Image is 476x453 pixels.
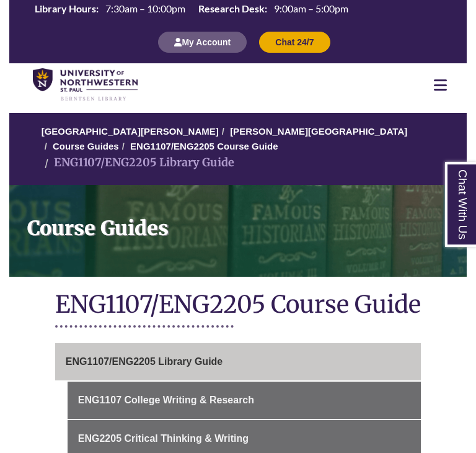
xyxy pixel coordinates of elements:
[55,343,421,380] a: ENG1107/ENG2205 Library Guide
[42,154,234,172] li: ENG1107/ENG2205 Library Guide
[158,32,247,53] button: My Account
[259,37,330,47] a: Chat 24/7
[30,2,353,17] table: Hours Today
[30,2,353,19] a: Hours Today
[42,126,219,137] a: [GEOGRAPHIC_DATA][PERSON_NAME]
[259,32,330,53] button: Chat 24/7
[55,289,421,322] h1: ENG1107/ENG2205 Course Guide
[105,2,185,14] span: 7:30am – 10:00pm
[274,2,348,14] span: 9:00am – 5:00pm
[9,185,467,277] a: Course Guides
[230,126,407,137] a: [PERSON_NAME][GEOGRAPHIC_DATA]
[19,185,467,261] h1: Course Guides
[68,382,421,419] a: ENG1107 College Writing & Research
[66,356,223,367] span: ENG1107/ENG2205 Library Guide
[158,37,247,47] a: My Account
[193,2,269,16] th: Research Desk:
[30,2,100,16] th: Library Hours:
[130,141,278,151] a: ENG1107/ENG2205 Course Guide
[53,141,119,151] a: Course Guides
[33,68,138,101] img: UNWSP Library Logo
